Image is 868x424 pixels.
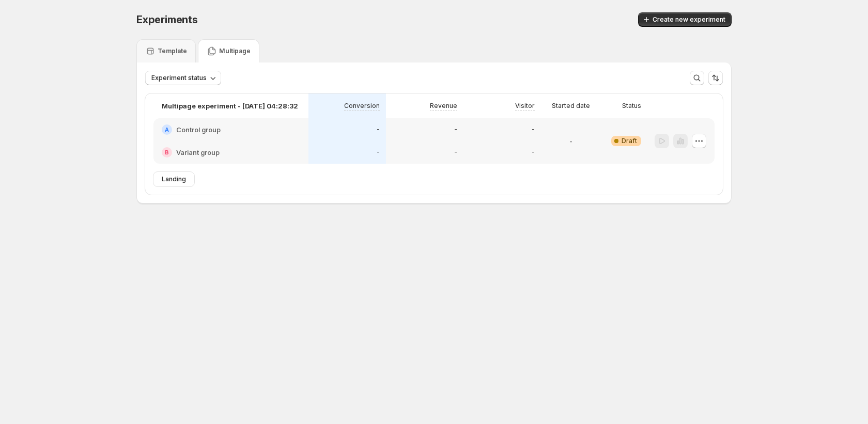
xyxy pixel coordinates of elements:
span: Create new experiment [653,15,725,24]
p: - [532,148,535,156]
p: Template [158,47,187,55]
button: Sort the results [708,71,723,85]
p: - [532,125,535,134]
p: Started date [552,102,590,110]
p: Status [622,102,641,110]
p: Visitor [515,102,535,110]
h2: Control group [176,124,221,135]
p: Multipage experiment - [DATE] 04:28:32 [162,101,298,111]
span: Experiments [136,13,198,26]
h2: B [165,149,169,155]
p: - [454,125,457,134]
p: - [377,125,380,134]
span: Landing [162,175,186,183]
span: Experiment status [151,74,207,82]
p: Multipage [219,47,251,55]
p: - [377,148,380,156]
p: Conversion [344,102,380,110]
h2: A [165,127,169,133]
p: - [569,136,572,146]
span: Draft [622,137,637,145]
button: Experiment status [145,71,221,85]
button: Create new experiment [638,12,732,27]
p: - [454,148,457,156]
p: Revenue [430,102,457,110]
h2: Variant group [176,147,220,158]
